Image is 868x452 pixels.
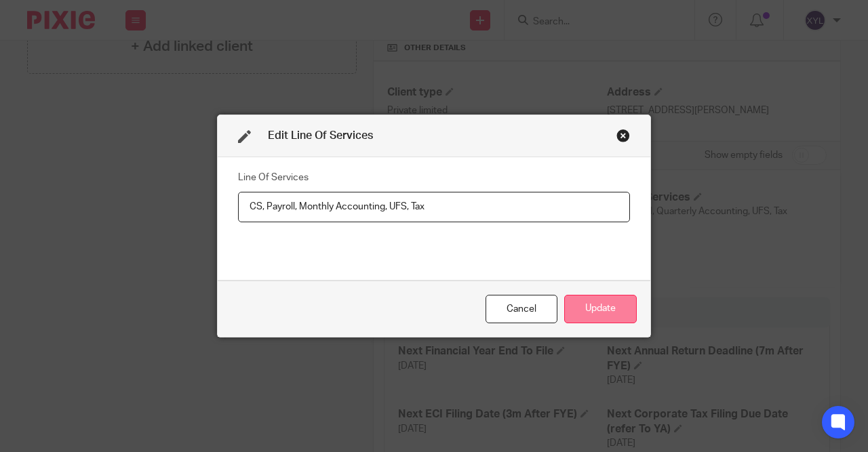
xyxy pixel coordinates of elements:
span: Edit Line Of Services [268,130,373,141]
button: Update [564,295,637,324]
input: Line Of Services [238,192,630,222]
label: Line Of Services [238,171,309,184]
div: Close this dialog window [616,129,630,142]
div: Close this dialog window [486,295,557,324]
